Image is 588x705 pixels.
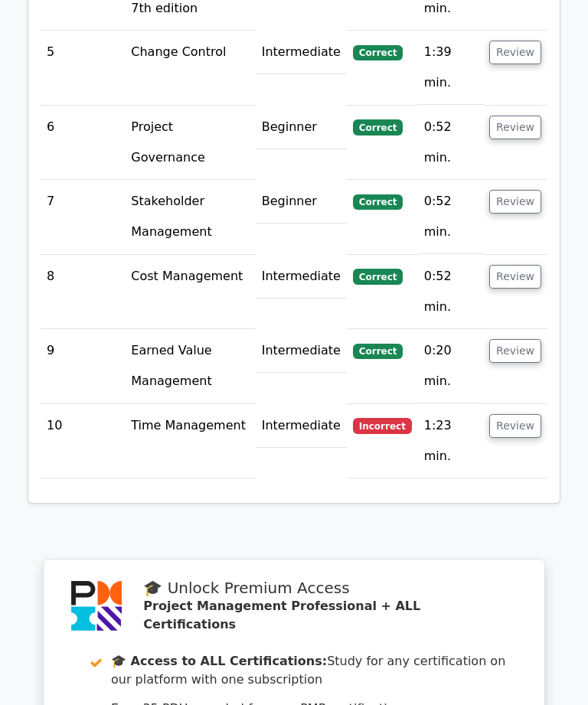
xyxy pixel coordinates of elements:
td: 0:52 min. [418,256,483,330]
td: Time Management [125,405,255,479]
td: Beginner [256,181,347,224]
button: Review [489,340,541,364]
td: 0:52 min. [418,106,483,181]
button: Review [489,41,541,65]
td: 5 [41,31,125,106]
span: Correct [353,195,403,211]
td: Intermediate [256,31,347,75]
span: Incorrect [353,419,412,434]
td: 6 [41,106,125,181]
td: Intermediate [256,256,347,299]
span: Correct [353,46,403,61]
td: 9 [41,330,125,404]
button: Review [489,116,541,140]
td: 0:20 min. [418,330,483,404]
td: Stakeholder Management [125,181,255,255]
td: Intermediate [256,330,347,374]
td: 8 [41,256,125,330]
td: 1:39 min. [418,31,483,106]
span: Correct [353,344,403,360]
td: 0:52 min. [418,181,483,255]
td: Intermediate [256,405,347,449]
td: Project Governance [125,106,255,181]
td: 7 [41,181,125,255]
button: Review [489,191,541,214]
td: Cost Management [125,256,255,330]
td: Earned Value Management [125,330,255,404]
td: Beginner [256,106,347,150]
button: Review [489,266,541,289]
span: Correct [353,120,403,135]
button: Review [489,415,541,439]
span: Correct [353,269,403,285]
td: Change Control [125,31,255,106]
td: 1:23 min. [418,405,483,479]
td: 10 [41,405,125,479]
